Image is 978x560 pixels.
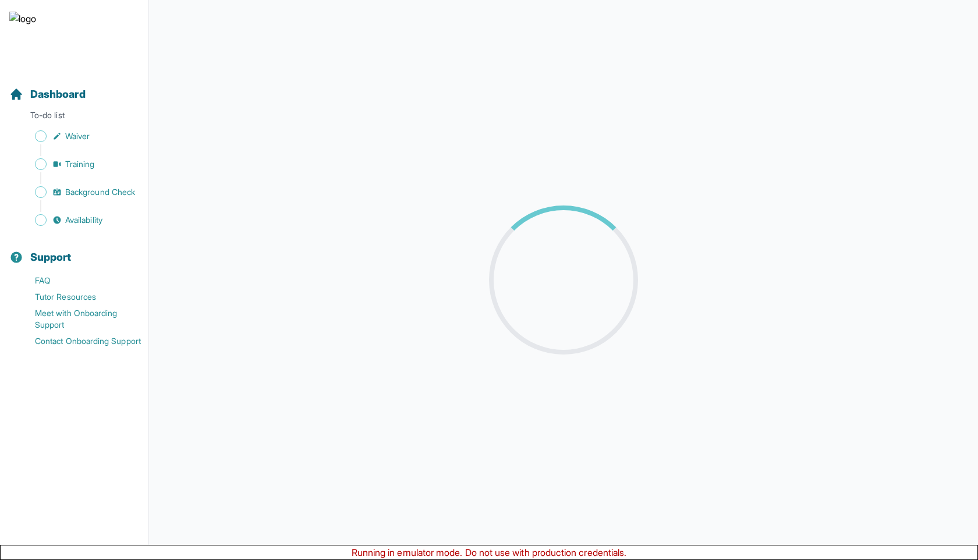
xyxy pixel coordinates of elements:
[5,109,144,126] p: To-do list
[9,128,148,144] a: Waiver
[9,86,86,102] a: Dashboard
[5,231,144,270] button: Support
[9,12,36,49] img: logo
[9,184,148,200] a: Background Check
[5,68,144,107] button: Dashboard
[9,289,148,305] a: Tutor Resources
[65,214,102,226] span: Availability
[9,212,148,228] a: Availability
[9,305,148,333] a: Meet with Onboarding Support
[65,186,135,198] span: Background Check
[9,333,148,349] a: Contact Onboarding Support
[9,156,148,172] a: Training
[30,86,86,102] span: Dashboard
[65,158,95,170] span: Training
[9,272,148,289] a: FAQ
[30,249,72,265] span: Support
[65,130,90,142] span: Waiver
